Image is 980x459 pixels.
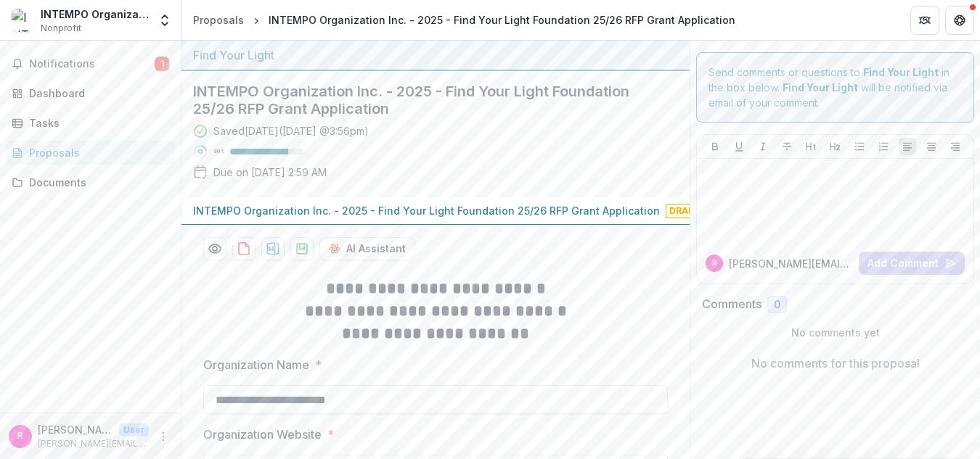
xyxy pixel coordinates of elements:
[778,138,796,155] button: Strike
[851,138,868,155] button: Bullet List
[12,9,35,32] img: INTEMPO Organization Inc.
[29,58,155,70] span: Notifications
[696,52,974,123] div: Send comments or questions to in the box below. will be notified via email of your comment.
[193,203,660,218] p: INTEMPO Organization Inc. - 2025 - Find Your Light Foundation 25/26 RFP Grant Application
[706,138,724,155] button: Bold
[38,437,149,450] p: [PERSON_NAME][EMAIL_ADDRESS][DOMAIN_NAME]
[193,83,655,117] h2: INTEMPO Organization Inc. - 2025 - Find Your Light Foundation 25/26 RFP Grant Application
[730,138,748,155] button: Underline
[910,6,939,35] button: Partners
[666,204,703,218] span: Draft
[213,146,224,157] p: 80 %
[783,81,858,94] strong: Find Your Light
[193,12,244,28] div: Proposals
[319,237,415,260] button: AI Assistant
[702,325,968,340] p: No comments yet
[290,237,314,260] button: download-proposal
[859,252,965,275] button: Add Comment
[41,22,81,35] span: Nonprofit
[6,52,175,75] button: Notifications1
[213,165,327,180] p: Due on [DATE] 2:59 AM
[203,237,226,260] button: Preview b62c40f0-8158-4397-bd5a-3ade19dba6d2-0.pdf
[712,260,716,267] div: robbin@intempo.org
[41,7,149,22] div: INTEMPO Organization Inc.
[203,426,322,443] p: Organization Website
[29,145,163,160] div: Proposals
[155,57,169,71] span: 1
[187,9,741,30] nav: breadcrumb
[38,422,113,437] p: [PERSON_NAME][EMAIL_ADDRESS][DOMAIN_NAME]
[923,138,940,155] button: Align Center
[945,6,974,35] button: Get Help
[6,81,175,105] a: Dashboard
[261,237,285,260] button: download-proposal
[702,297,761,311] h2: Comments
[203,356,309,373] p: Organization Name
[29,175,163,190] div: Documents
[6,170,175,194] a: Documents
[29,86,163,101] div: Dashboard
[899,138,916,155] button: Align Left
[193,46,678,64] div: Find Your Light
[17,431,23,441] div: robbin@intempo.org
[751,355,920,372] p: No comments for this proposal
[155,6,175,35] button: Open entity switcher
[232,237,256,260] button: download-proposal
[213,123,369,138] div: Saved [DATE] ( [DATE] @ 3:56pm )
[947,138,964,155] button: Align Right
[826,138,844,155] button: Heading 2
[863,66,939,78] strong: Find Your Light
[187,9,250,30] a: Proposals
[729,256,853,271] p: [PERSON_NAME][EMAIL_ADDRESS][DOMAIN_NAME]
[875,138,892,155] button: Ordered List
[119,423,149,437] p: User
[29,115,163,131] div: Tasks
[6,111,175,135] a: Tasks
[754,138,772,155] button: Italicize
[774,299,780,311] span: 0
[155,428,172,445] button: More
[6,141,175,165] a: Proposals
[802,138,820,155] button: Heading 1
[269,12,735,28] div: INTEMPO Organization Inc. - 2025 - Find Your Light Foundation 25/26 RFP Grant Application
